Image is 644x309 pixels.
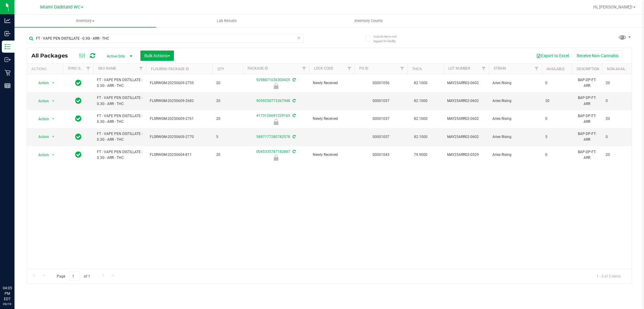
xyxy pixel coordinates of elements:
[532,51,573,61] button: Export to Excel
[216,134,239,140] span: 5
[216,152,239,158] span: 20
[5,18,11,24] inline-svg: Analytics
[97,77,143,89] span: FT - VAPE PEN DISTILLATE - 0.3G - ARR - THC
[256,78,290,82] a: 9298871036300429
[50,151,57,159] span: select
[532,64,542,74] a: Filter
[575,77,598,89] div: BAP-DP-FT-ARR
[494,66,506,71] a: Strain
[373,117,389,121] a: 00001057
[150,116,209,122] span: FLSRWGM-20250609-2761
[256,113,290,118] a: 4173126691229165
[97,95,143,107] span: FT - VAPE PEN DISTILLATE - 0.3G - ARR - THC
[242,119,310,125] div: Newly Received
[33,79,49,87] span: Action
[412,67,422,71] a: THC%
[5,44,11,50] inline-svg: Inventory
[292,135,296,139] span: Sync from Compliance System
[373,153,389,157] a: 00001043
[447,152,485,158] span: MAY25ARR02-0529
[411,114,431,123] span: 82.1000
[479,64,489,74] a: Filter
[545,152,568,158] span: 0
[448,66,470,71] a: Lot Number
[447,98,485,104] span: MAY25ARR02-0602
[5,57,11,63] inline-svg: Outbound
[313,80,351,86] span: Newly Received
[373,99,389,103] a: 00001057
[397,64,407,74] a: Filter
[248,66,268,71] a: Package ID
[592,271,626,281] span: 1 - 5 of 5 items
[346,18,391,24] span: Inventory Counts
[606,134,629,140] span: 0
[27,34,304,43] input: Search Package ID, Item Name, SKU, Lot or Part Number...
[150,98,209,104] span: FLSRWGM-20250609-2682
[292,99,296,103] span: Sync from Compliance System
[50,115,57,123] span: select
[31,52,74,59] span: All Packages
[33,151,49,159] span: Action
[256,135,290,139] a: 5897177280782578
[606,152,629,158] span: 20
[492,134,538,140] span: Aries Rising
[411,79,431,87] span: 82.1000
[545,98,568,104] span: 20
[313,152,351,158] span: Newly Received
[33,133,49,141] span: Action
[151,67,189,71] a: Flourish Package ID
[575,113,598,125] div: BAP-DP-FT-ARR
[359,66,368,71] a: PO ID
[545,134,568,140] span: 5
[447,80,485,86] span: MAY25ARR02-0602
[14,15,156,27] a: Inventory
[5,83,11,89] inline-svg: Reports
[256,150,290,154] a: 0045335787182807
[606,116,629,122] span: 20
[411,97,431,105] span: 82.1000
[299,64,309,74] a: Filter
[75,133,82,141] span: In Sync
[545,80,568,86] span: 0
[373,34,404,43] span: Include items not tagged for facility
[216,116,239,122] span: 20
[5,31,11,37] inline-svg: Inbound
[68,66,91,71] a: Sync Status
[6,261,24,279] iframe: Resource center
[33,97,49,105] span: Action
[97,113,143,125] span: FT - VAPE PEN DISTILLATE - 0.3G - ARR - THC
[216,80,239,86] span: 20
[256,99,290,103] a: 9059250773367948
[447,134,485,140] span: MAY25ARR02-0602
[575,94,598,107] div: BAP-DP-FT-ARR
[50,97,57,105] span: select
[5,70,11,76] inline-svg: Retail
[373,135,389,139] a: 00001057
[75,150,82,159] span: In Sync
[242,155,310,161] div: Newly Received
[492,152,538,158] span: Aries Rising
[297,34,301,42] span: Clear
[292,150,296,154] span: Sync from Compliance System
[98,66,116,71] a: SKU Name
[577,67,599,71] a: Description
[52,271,95,281] span: Page of 1
[298,15,439,27] a: Inventory Counts
[492,80,538,86] span: Aries Rising
[156,15,298,27] a: Lab Results
[216,98,239,104] span: 20
[411,150,431,159] span: 79.9000
[292,113,296,118] span: Sync from Compliance System
[31,67,61,71] div: Actions
[292,78,296,82] span: Sync from Compliance System
[546,67,565,71] a: Available
[492,98,538,104] span: Aries Rising
[69,271,80,281] input: 1
[144,53,170,58] span: Bulk Actions
[593,5,633,9] span: Hi, [PERSON_NAME]!
[150,134,209,140] span: FLSRWGM-20250609-2770
[50,79,57,87] span: select
[75,114,82,123] span: In Sync
[136,64,146,74] a: Filter
[242,83,310,89] div: Newly Received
